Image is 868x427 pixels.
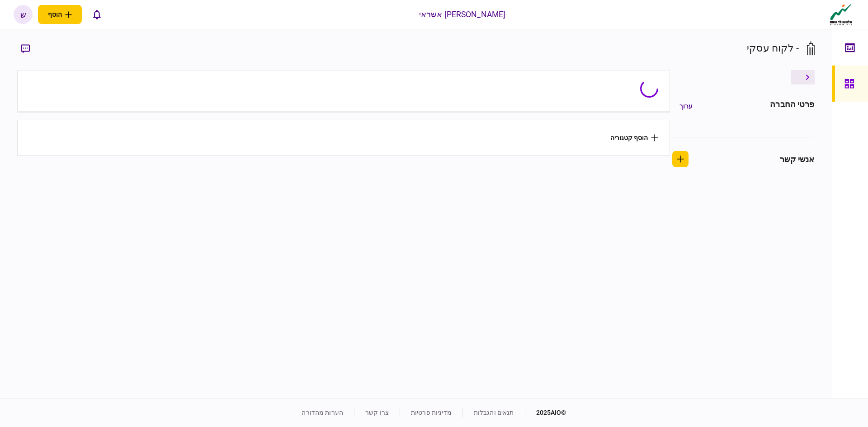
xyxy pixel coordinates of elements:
button: ערוך [672,98,700,114]
button: ש [14,5,33,24]
div: פרטי החברה [770,98,814,114]
div: © 2025 AIO [525,408,566,418]
a: מדיניות פרטיות [411,409,452,416]
button: פתח רשימת התראות [87,5,106,24]
a: צרו קשר [365,409,389,416]
a: תנאים והגבלות [474,409,514,416]
div: [PERSON_NAME] אשראי [419,9,506,20]
div: - לקוח עסקי [747,41,799,56]
button: הוסף קטגוריה [610,134,658,141]
div: אנשי קשר [780,153,815,165]
a: הערות מהדורה [302,409,343,416]
img: client company logo [828,3,854,26]
button: פתח תפריט להוספת לקוח [38,5,82,24]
